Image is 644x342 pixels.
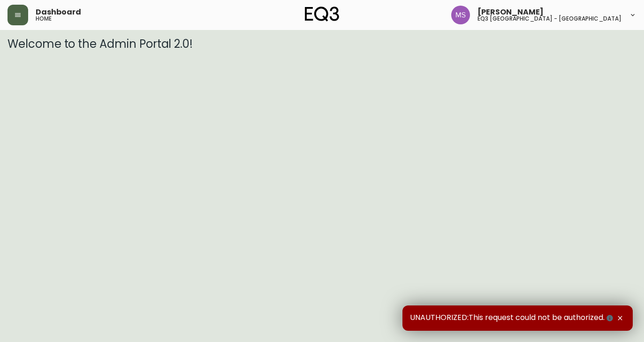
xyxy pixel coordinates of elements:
[8,37,636,51] h3: Welcome to the Admin Portal 2.0!
[451,6,470,24] img: 1b6e43211f6f3cc0b0729c9049b8e7af
[477,8,544,16] span: [PERSON_NAME]
[36,16,52,22] h5: home
[477,16,621,22] h5: eq3 [GEOGRAPHIC_DATA] - [GEOGRAPHIC_DATA]
[305,7,340,22] img: logo
[36,8,81,16] span: Dashboard
[410,313,615,323] span: UNAUTHORIZED:This request could not be authorized.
